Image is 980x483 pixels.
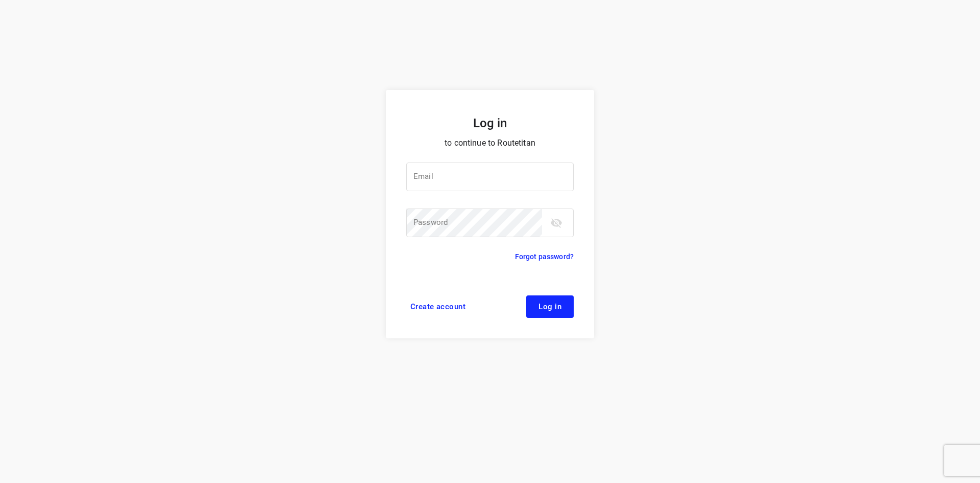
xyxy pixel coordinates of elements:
[526,295,574,318] button: Log in
[406,295,470,318] a: Create account
[449,49,531,68] a: Routetitan
[406,114,574,132] h5: Log in
[515,250,574,263] a: Forgot password?
[410,303,465,311] span: Create account
[538,303,561,311] span: Log in
[406,136,574,150] p: to continue to Routetitan
[449,49,531,65] img: Routetitan
[546,213,567,233] button: toggle password visibility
